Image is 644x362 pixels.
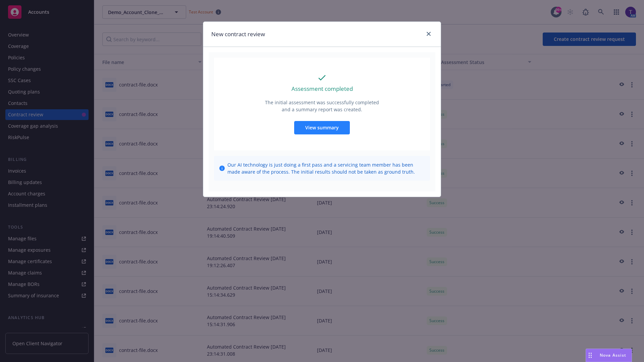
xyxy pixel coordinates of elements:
span: Our AI technology is just doing a first pass and a servicing team member has been made aware of t... [227,161,425,175]
p: The initial assessment was successfully completed and a summary report was created. [264,99,380,113]
a: close [425,30,433,38]
span: View summary [305,124,339,131]
span: Nova Assist [600,352,626,358]
h1: New contract review [211,30,265,39]
button: View summary [294,121,350,134]
p: Assessment completed [291,84,353,93]
div: Drag to move [586,349,594,362]
button: Nova Assist [586,349,632,362]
